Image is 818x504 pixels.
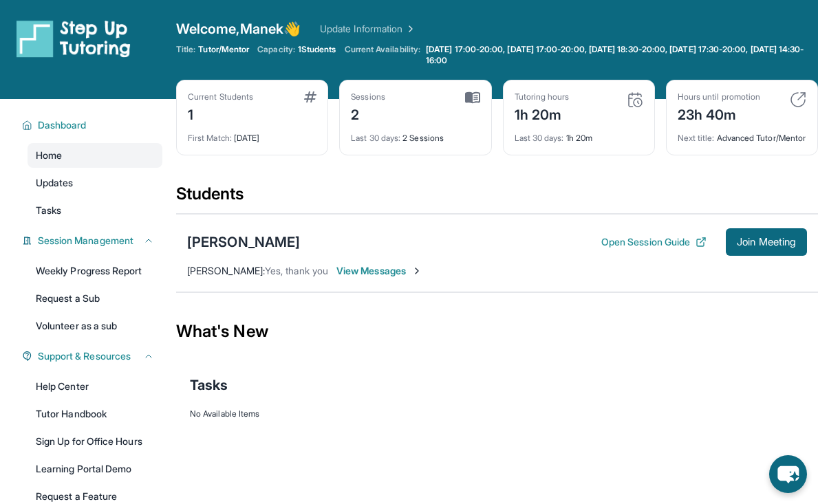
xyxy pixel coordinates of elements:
[298,44,336,55] span: 1 Students
[28,402,162,426] a: Tutor Handbook
[32,234,154,248] button: Session Management
[187,265,265,276] span: [PERSON_NAME] :
[17,19,131,58] img: logo
[465,91,480,104] img: card
[411,265,422,276] img: Chevron-Right
[188,91,253,102] div: Current Students
[304,91,316,102] img: card
[351,124,480,144] div: 2 Sessions
[351,91,385,102] div: Sessions
[28,314,162,338] a: Volunteer as a sub
[627,91,643,108] img: card
[601,235,707,249] button: Open Session Guide
[190,375,228,395] span: Tasks
[36,176,74,190] span: Updates
[257,44,295,55] span: Capacity:
[402,22,416,36] img: Chevron Right
[176,301,818,362] div: What's New
[188,102,253,124] div: 1
[32,118,154,132] button: Dashboard
[188,133,232,143] span: First Match :
[351,133,400,143] span: Last 30 days :
[265,265,328,276] span: Yes, thank you
[176,19,301,39] span: Welcome, Manek 👋
[769,455,807,493] button: chat-button
[38,118,87,132] span: Dashboard
[726,228,807,256] button: Join Meeting
[176,44,195,55] span: Title:
[515,133,564,143] span: Last 30 days :
[678,91,760,102] div: Hours until promotion
[426,44,815,66] span: [DATE] 17:00-20:00, [DATE] 17:00-20:00, [DATE] 18:30-20:00, [DATE] 17:30-20:00, [DATE] 14:30-16:00
[28,457,162,481] a: Learning Portal Demo
[28,198,162,223] a: Tasks
[187,232,300,252] div: [PERSON_NAME]
[515,124,643,144] div: 1h 20m
[737,238,796,246] span: Join Meeting
[515,91,570,102] div: Tutoring hours
[32,349,154,363] button: Support & Resources
[28,259,162,283] a: Weekly Progress Report
[320,22,416,36] a: Update Information
[351,102,385,124] div: 2
[36,149,62,162] span: Home
[198,44,249,55] span: Tutor/Mentor
[336,264,422,278] span: View Messages
[38,234,133,248] span: Session Management
[28,429,162,454] a: Sign Up for Office Hours
[423,44,818,66] a: [DATE] 17:00-20:00, [DATE] 17:00-20:00, [DATE] 18:30-20:00, [DATE] 17:30-20:00, [DATE] 14:30-16:00
[790,91,806,108] img: card
[678,102,760,124] div: 23h 40m
[190,408,804,419] div: No Available Items
[28,171,162,195] a: Updates
[678,124,806,144] div: Advanced Tutor/Mentor
[28,286,162,311] a: Request a Sub
[345,44,420,66] span: Current Availability:
[176,183,818,213] div: Students
[515,102,570,124] div: 1h 20m
[678,133,715,143] span: Next title :
[38,349,131,363] span: Support & Resources
[36,204,61,217] span: Tasks
[28,374,162,399] a: Help Center
[188,124,316,144] div: [DATE]
[28,143,162,168] a: Home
